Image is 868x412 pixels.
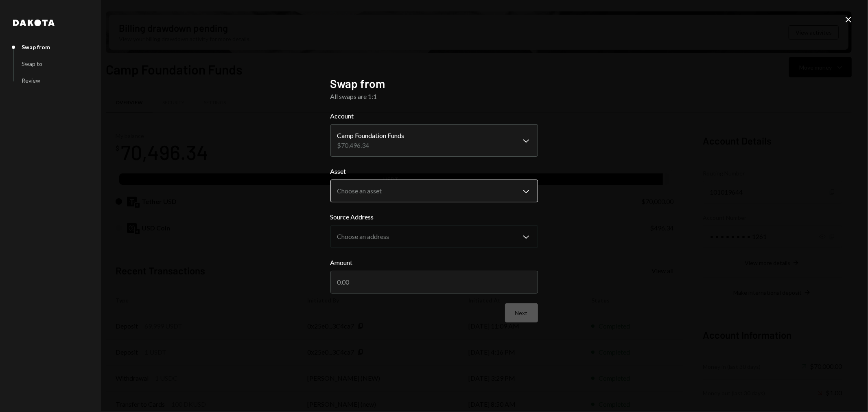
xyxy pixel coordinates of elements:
label: Amount [330,258,538,267]
div: Swap from [22,44,50,50]
div: Swap to [22,60,42,67]
button: Source Address [330,225,538,248]
div: All swaps are 1:1 [330,92,538,101]
label: Source Address [330,212,538,222]
button: Asset [330,180,538,202]
div: Review [22,77,40,84]
input: 0.00 [330,271,538,294]
h2: Swap from [330,76,538,92]
label: Asset [330,167,538,176]
label: Account [330,111,538,121]
button: Account [330,124,538,157]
